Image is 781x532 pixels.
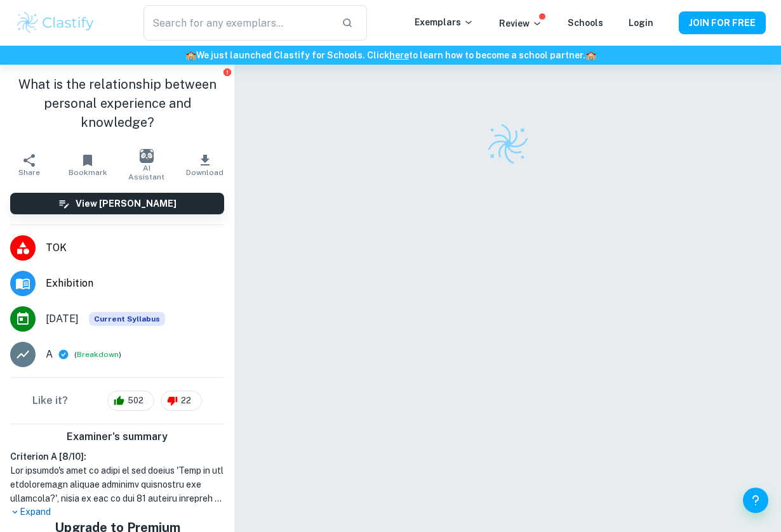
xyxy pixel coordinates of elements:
[117,147,176,183] button: AI Assistant
[743,488,768,513] button: Help and Feedback
[140,149,154,163] img: AI Assistant
[46,311,79,327] span: [DATE]
[568,18,603,28] a: Schools
[89,312,165,326] span: Current Syllabus
[10,450,224,464] h6: Criterion A [ 8 / 10 ]:
[176,147,234,183] button: Download
[174,394,198,407] span: 22
[185,50,196,60] span: 🏫
[58,147,117,183] button: Bookmark
[74,349,121,361] span: ( )
[32,393,68,408] h6: Like it?
[679,11,766,34] button: JOIN FOR FREE
[486,122,530,166] img: Clastify logo
[18,168,40,177] span: Share
[125,164,168,181] span: AI Assistant
[3,48,778,62] h6: We just launched Clastify for Schools. Click to learn how to become a school partner.
[161,391,202,411] div: 22
[15,10,96,36] img: Clastify logo
[585,50,596,60] span: 🏫
[186,168,224,177] span: Download
[46,276,224,291] span: Exhibition
[10,193,224,214] button: View [PERSON_NAME]
[415,15,474,29] p: Exemplars
[629,18,653,28] a: Login
[10,464,224,505] h1: Lor ipsumdo's amet co adipi el sed doeius 'Temp in utl etdoloremagn aliquae adminimv quisnostru e...
[389,50,409,60] a: here
[222,67,232,77] button: Report issue
[46,347,53,362] p: A
[107,391,154,411] div: 502
[69,168,107,177] span: Bookmark
[499,16,542,30] p: Review
[10,75,224,132] h1: What is the relationship between personal experience and knowledge?
[76,197,177,211] h6: View [PERSON_NAME]
[121,394,150,407] span: 502
[5,429,229,444] h6: Examiner's summary
[46,240,224,256] span: TOK
[144,5,331,41] input: Search for any exemplars...
[10,505,224,519] p: Expand
[77,349,119,360] button: Breakdown
[89,312,165,326] div: This exemplar is based on the current syllabus. Feel free to refer to it for inspiration/ideas wh...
